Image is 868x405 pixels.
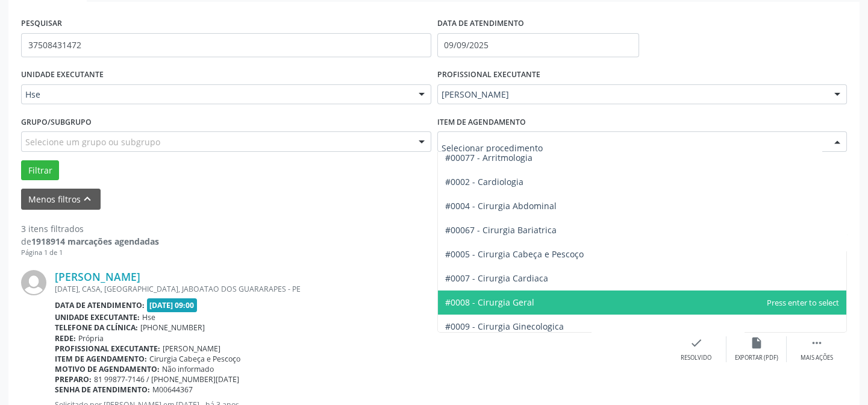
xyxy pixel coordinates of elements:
[55,312,140,322] b: Unidade executante:
[21,270,46,295] img: img
[445,152,532,163] span: #00077 - Arritmologia
[55,364,160,374] b: Motivo de agendamento:
[149,354,240,364] span: Cirurgia Cabeça e Pescoço
[21,189,101,210] button: Menos filtroskeyboard_arrow_up
[55,354,147,364] b: Item de agendamento:
[750,336,763,350] i: insert_drive_file
[21,160,59,181] button: Filtrar
[437,66,540,84] label: PROFISSIONAL EXECUTANTE
[690,336,703,350] i: check
[55,385,150,395] b: Senha de atendimento:
[735,354,778,362] div: Exportar (PDF)
[55,344,160,354] b: Profissional executante:
[445,248,584,260] span: #0005 - Cirurgia Cabeça e Pescoço
[55,284,666,294] div: [DATE], CASA, [GEOGRAPHIC_DATA], JABOATAO DOS GUARARAPES - PE
[31,236,159,247] strong: 1918914 marcações agendadas
[55,300,145,310] b: Data de atendimento:
[437,14,524,33] label: DATA DE ATENDIMENTO
[445,272,548,284] span: #0007 - Cirurgia Cardiaca
[681,354,711,362] div: Resolvido
[21,66,104,84] label: UNIDADE EXECUTANTE
[445,297,534,308] span: #0008 - Cirurgia Geral
[152,385,193,395] span: M00644367
[437,113,526,131] label: Item de agendamento
[442,89,823,101] span: [PERSON_NAME]
[55,333,76,344] b: Rede:
[445,321,564,332] span: #0009 - Cirurgia Ginecologica
[162,364,214,374] span: Não informado
[55,374,92,385] b: Preparo:
[437,33,639,57] input: Selecione um intervalo
[801,354,833,362] div: Mais ações
[442,136,823,160] input: Selecionar procedimento
[21,33,431,57] input: Nome, código do beneficiário ou CPF
[147,298,198,312] span: [DATE] 09:00
[55,270,140,283] a: [PERSON_NAME]
[78,333,104,344] span: Própria
[25,136,160,148] span: Selecione um grupo ou subgrupo
[55,322,138,333] b: Telefone da clínica:
[163,344,220,354] span: [PERSON_NAME]
[21,113,92,131] label: Grupo/Subgrupo
[21,248,159,258] div: Página 1 de 1
[140,322,205,333] span: [PHONE_NUMBER]
[21,235,159,248] div: de
[25,89,407,101] span: Hse
[810,336,823,350] i: 
[142,312,155,322] span: Hse
[81,192,94,206] i: keyboard_arrow_up
[21,14,62,33] label: PESQUISAR
[445,200,557,212] span: #0004 - Cirurgia Abdominal
[21,222,159,235] div: 3 itens filtrados
[94,374,239,385] span: 81 99877-7146 / [PHONE_NUMBER][DATE]
[445,176,523,187] span: #0002 - Cardiologia
[445,224,557,236] span: #00067 - Cirurgia Bariatrica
